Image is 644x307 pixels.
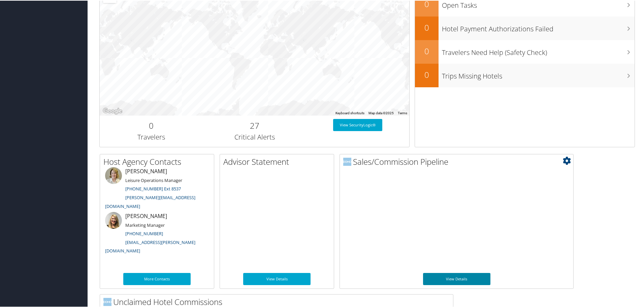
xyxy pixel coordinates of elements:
[105,132,198,141] h3: Travelers
[335,110,364,115] button: Keyboard shortcuts
[415,16,635,39] a: 0Hotel Payment Authorizations Failed
[223,155,334,167] h2: Advisor Statement
[398,111,407,114] a: Terms (opens in new tab)
[442,44,635,57] h3: Travelers Need Help (Safety Check)
[123,272,191,284] a: More Contacts
[103,155,214,167] h2: Host Agency Contacts
[105,194,195,209] a: [PERSON_NAME][EMAIL_ADDRESS][DOMAIN_NAME]
[415,63,635,87] a: 0Trips Missing Hotels
[125,230,163,236] a: [PHONE_NUMBER]
[333,118,382,130] a: View SecurityLogic®
[343,157,351,165] img: domo-logo.png
[105,211,122,228] img: ali-moffitt.jpg
[102,166,212,211] li: [PERSON_NAME]
[442,67,635,80] h3: Trips Missing Hotels
[415,45,439,56] h2: 0
[125,185,181,191] a: [PHONE_NUMBER] Ext 8537
[415,21,439,33] h2: 0
[415,39,635,63] a: 0Travelers Need Help (Safety Check)
[415,68,439,80] h2: 0
[243,272,311,284] a: View Details
[368,111,394,114] span: Map data ©2025
[125,177,182,183] small: Leisure Operations Manager
[105,166,122,183] img: meredith-price.jpg
[208,132,301,141] h3: Critical Alerts
[343,155,573,167] h2: Sales/Commission Pipeline
[101,106,124,115] img: Google
[105,119,198,131] h2: 0
[103,297,111,305] img: domo-logo.png
[105,239,195,253] a: [EMAIL_ADDRESS][PERSON_NAME][DOMAIN_NAME]
[102,211,212,256] li: [PERSON_NAME]
[125,221,165,227] small: Marketing Manager
[442,20,635,33] h3: Hotel Payment Authorizations Failed
[103,296,453,307] h2: Unclaimed Hotel Commissions
[423,272,490,284] a: View Details
[208,119,301,131] h2: 27
[101,106,124,115] a: Open this area in Google Maps (opens a new window)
